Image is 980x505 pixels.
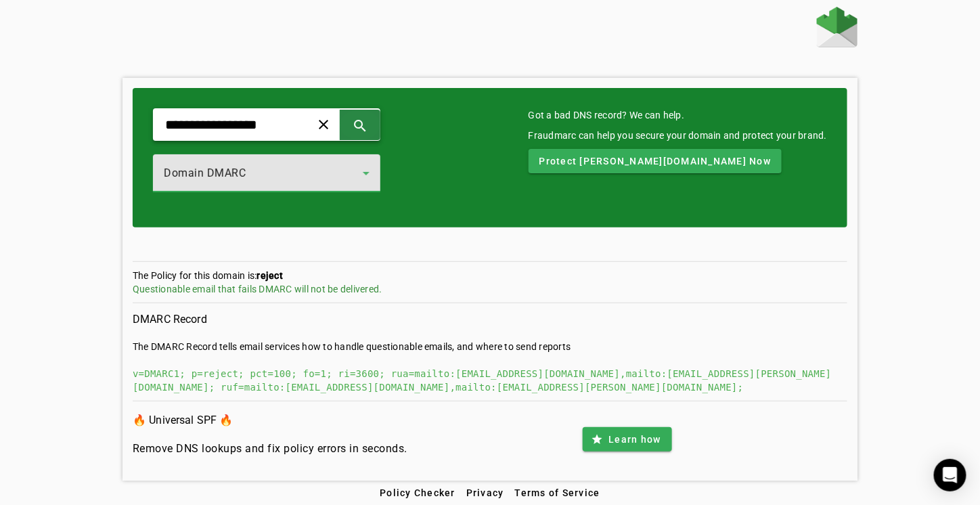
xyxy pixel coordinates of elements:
[529,129,827,142] div: Fraudmarc can help you secure your domain and protect your brand.
[133,441,407,457] h4: Remove DNS lookups and fix policy errors in seconds.
[133,269,847,303] section: The Policy for this domain is:
[539,154,772,168] span: Protect [PERSON_NAME][DOMAIN_NAME] Now
[133,367,847,394] div: v=DMARC1; p=reject; pct=100; fo=1; ri=3600; rua=mailto:[EMAIL_ADDRESS][DOMAIN_NAME],mailto:[EMAIL...
[934,459,966,491] div: Open Intercom Messenger
[515,487,600,498] span: Terms of Service
[817,7,857,47] img: Fraudmarc Logo
[466,487,504,498] span: Privacy
[257,270,284,281] strong: reject
[529,149,782,173] button: Protect [PERSON_NAME][DOMAIN_NAME] Now
[583,427,671,452] button: Learn how
[133,310,847,329] h3: DMARC Record
[133,411,407,430] h3: 🔥 Universal SPF 🔥
[164,167,246,179] span: Domain DMARC
[529,108,827,122] mat-card-title: Got a bad DNS record? We can help.
[608,433,661,446] span: Learn how
[380,487,455,498] span: Policy Checker
[817,7,857,51] a: Home
[461,481,510,505] button: Privacy
[133,340,847,353] div: The DMARC Record tells email services how to handle questionable emails, and where to send reports
[133,282,847,296] div: Questionable email that fails DMARC will not be delivered.
[510,481,606,505] button: Terms of Service
[374,481,461,505] button: Policy Checker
